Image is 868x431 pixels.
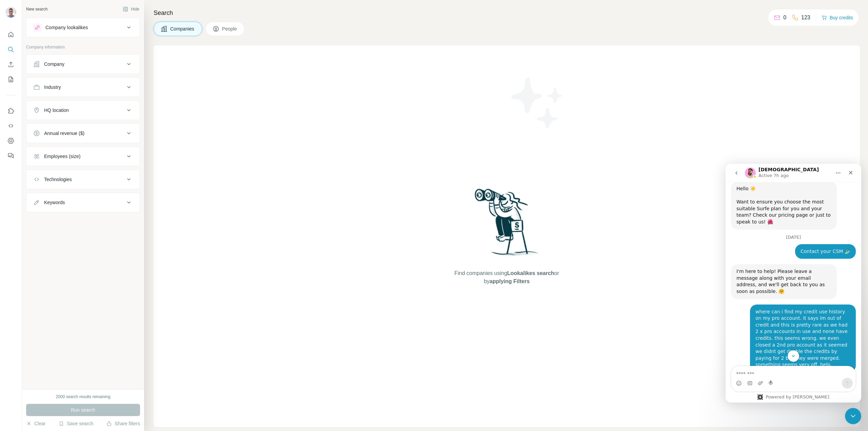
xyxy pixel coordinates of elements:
[26,420,45,427] button: Clear
[507,73,568,134] img: Surfe Illustration - Stars
[507,270,554,276] span: Lookalikes search
[26,6,47,12] div: New search
[472,187,542,262] img: Surfe Illustration - Woman searching with binoculars
[59,420,93,427] button: Save search
[44,107,69,114] div: HQ location
[26,102,140,118] button: HQ location
[44,130,84,137] div: Annual revenue ($)
[5,58,16,71] button: Enrich CSV
[44,199,65,206] div: Keywords
[26,171,140,188] button: Technologies
[44,176,72,183] div: Technologies
[5,73,16,85] button: My lists
[26,79,140,95] button: Industry
[5,43,16,56] button: Search
[106,420,140,427] button: Share filters
[5,105,16,117] button: Use Surfe on LinkedIn
[452,269,561,286] span: Find companies using or by
[45,24,88,31] div: Company lookalikes
[26,44,140,50] p: Company information
[26,19,140,36] button: Company lookalikes
[170,25,195,32] span: Companies
[5,7,16,18] img: Avatar
[26,56,140,72] button: Company
[56,394,111,400] div: 2000 search results remaining
[5,150,16,162] button: Feedback
[801,14,810,22] p: 123
[783,14,786,22] p: 0
[222,25,238,32] span: People
[26,194,140,211] button: Keywords
[26,125,140,141] button: Annual revenue ($)
[44,153,80,160] div: Employees (size)
[845,408,861,424] iframe: Intercom live chat
[726,164,861,403] iframe: Intercom live chat
[5,135,16,147] button: Dashboard
[490,278,530,284] span: applying Filters
[44,61,64,67] div: Company
[154,8,860,18] h4: Search
[822,13,853,22] button: Buy credits
[118,4,144,14] button: Hide
[5,120,16,132] button: Use Surfe API
[5,28,16,41] button: Quick start
[44,84,61,91] div: Industry
[26,148,140,164] button: Employees (size)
